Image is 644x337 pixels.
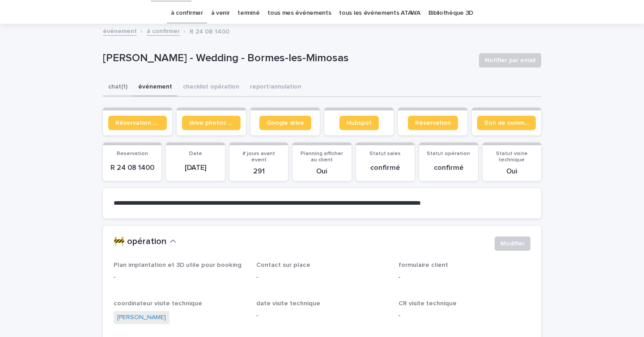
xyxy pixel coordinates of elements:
a: Hubspot [339,116,379,130]
span: Statut sales [369,151,401,156]
span: drive photos coordinateur [189,120,233,126]
span: Plan implantation et 3D utile pour booking [114,262,241,268]
button: chat (1) [103,78,133,97]
span: Réservation client [115,120,160,126]
span: Bon de commande [484,120,529,126]
span: Modifier [500,239,525,248]
a: Bon de commande [477,116,536,130]
p: R 24 08 1400 [108,164,156,172]
span: # jours avant event [242,151,275,163]
p: confirmé [424,164,472,172]
p: confirmé [361,164,409,172]
p: - [256,273,388,282]
span: coordinateur visite technique [114,300,202,307]
p: Oui [298,167,346,176]
span: Statut opération [427,151,470,156]
button: Modifier [495,236,530,251]
p: - [398,273,530,282]
p: Oui [488,167,536,176]
button: 🚧 opération [114,236,176,247]
a: drive photos coordinateur [182,116,241,130]
p: [DATE] [171,164,219,172]
span: Reservation [117,151,148,156]
span: formulaire client [398,262,448,268]
span: Réservation [415,120,451,126]
p: [PERSON_NAME] - Wedding - Bormes-les-Mimosas [103,52,472,65]
a: Réservation [408,116,458,130]
a: [PERSON_NAME] [117,313,166,322]
span: Date [189,151,202,156]
a: Réservation client [108,116,167,130]
span: date visite technique [256,300,320,307]
span: Statut visite technique [496,151,528,163]
span: Notifier par email [485,56,535,65]
button: checklist opération [178,78,245,97]
button: événement [133,78,178,97]
span: Google drive [267,120,304,126]
a: à venir [211,3,230,24]
a: à confirmer [171,3,203,24]
span: Contact sur place [256,262,310,268]
a: tous mes événements [267,3,331,24]
span: CR visite technique [398,300,457,307]
a: à confirmer [147,25,180,36]
p: - [114,273,246,282]
a: terminé [237,3,259,24]
p: R 24 08 1400 [190,26,229,36]
button: Notifier par email [479,53,541,67]
p: 291 [235,167,283,176]
span: Hubspot [347,120,372,126]
p: - [398,311,530,320]
a: événement [103,25,137,36]
span: Planning afficher au client [301,151,343,163]
a: tous les événements ATAWA [339,3,420,24]
h2: 🚧 opération [114,236,166,247]
a: Google drive [259,116,311,130]
p: - [256,311,388,320]
button: report/annulation [245,78,307,97]
a: Bibliothèque 3D [428,3,473,24]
